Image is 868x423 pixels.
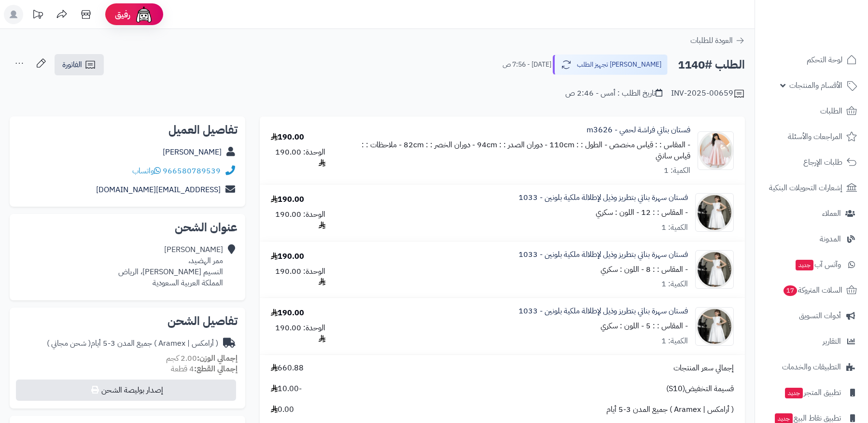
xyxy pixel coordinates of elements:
[761,330,862,353] a: التقارير
[783,285,798,296] span: 17
[761,125,862,148] a: المراجعات والأسئلة
[596,207,639,218] small: - اللون : سكري
[163,146,222,158] a: [PERSON_NAME]
[17,222,238,233] h2: عنوان الشحن
[194,363,238,375] strong: إجمالي القطع:
[115,9,130,20] span: رفيق
[769,181,842,195] span: إشعارات التحويلات البنكية
[820,232,841,246] span: المدونة
[518,192,688,203] a: فستان سهرة بناتي بتطريز وذيل لإطلالة ملكية بلونين - 1033
[690,35,745,46] a: العودة للطلبات
[16,380,236,401] button: إصدار بوليصة الشحن
[601,320,644,332] small: - اللون : سكري
[362,139,690,162] small: - ملاحظات : : قياس سانتي
[271,323,325,345] div: الوحدة: 190.00
[696,250,733,289] img: 1756220308-413A5103-90x90.jpeg
[134,5,154,24] img: ai-face.png
[565,88,662,99] div: تاريخ الطلب : أمس - 2:46 ص
[807,53,842,67] span: لوحة التحكم
[17,315,238,327] h2: تفاصيل الشحن
[477,139,547,151] small: - دوران الصدر : : 94cm
[271,132,304,143] div: 190.00
[822,207,841,220] span: العملاء
[761,355,862,379] a: التطبيقات والخدمات
[661,279,688,290] div: الكمية: 1
[503,60,551,70] small: [DATE] - 7:56 ص
[646,264,688,275] small: - المقاس : : 8
[761,279,862,302] a: السلات المتروكة17
[601,264,644,275] small: - اللون : سكري
[118,244,223,288] div: [PERSON_NAME] ممر الهضيد، النسيم [PERSON_NAME]، الرياض المملكة العربية السعودية
[518,249,688,260] a: فستان سهرة بناتي بتطريز وذيل لإطلالة ملكية بلونين - 1033
[796,260,813,270] span: جديد
[587,125,690,136] a: فستان بناتي فراشة لحمي - m3626
[678,55,745,75] h2: الطلب #1140
[271,251,304,262] div: 190.00
[823,335,841,348] span: التقارير
[673,363,734,374] span: إجمالي سعر المنتجات
[664,165,690,176] div: الكمية: 1
[271,209,325,231] div: الوحدة: 190.00
[404,139,475,151] small: - دوران الخصر : : 82cm
[609,139,690,151] small: - المقاس : : قياس مخصص
[55,54,104,75] a: الفاتورة
[784,386,841,399] span: تطبيق المتجر
[696,193,733,232] img: 1756220308-413A5103-90x90.jpeg
[761,227,862,251] a: المدونة
[646,320,688,332] small: - المقاس : : 5
[803,155,842,169] span: طلبات الإرجاع
[518,306,688,317] a: فستان سهرة بناتي بتطريز وذيل لإطلالة ملكية بلونين - 1033
[271,266,325,288] div: الوحدة: 190.00
[271,383,302,395] span: -10.00
[820,104,842,118] span: الطلبات
[132,165,161,177] a: واتساب
[789,79,842,92] span: الأقسام والمنتجات
[606,404,734,415] span: ( أرامكس | Aramex ) جميع المدن 3-5 أيام
[795,258,841,271] span: وآتس آب
[26,5,50,27] a: تحديثات المنصة
[271,404,294,415] span: 0.00
[782,360,841,374] span: التطبيقات والخدمات
[17,124,238,136] h2: تفاصيل العميل
[197,352,238,364] strong: إجمالي الوزن:
[761,381,862,404] a: تطبيق المتجرجديد
[802,8,859,28] img: logo-2.png
[166,352,238,364] small: 2.00 كجم
[549,139,607,151] small: - الطول : : 110cm
[271,363,304,374] span: 660.88
[761,202,862,225] a: العملاء
[641,207,688,218] small: - المقاس : : 12
[661,336,688,347] div: الكمية: 1
[761,151,862,174] a: طلبات الإرجاع
[271,308,304,319] div: 190.00
[163,165,221,177] a: 966580789539
[761,99,862,123] a: الطلبات
[799,309,841,323] span: أدوات التسويق
[671,88,745,99] div: INV-2025-00659
[761,48,862,71] a: لوحة التحكم
[62,59,82,70] span: الفاتورة
[698,131,733,170] img: 1744392437-IMG_4587-90x90.jpeg
[96,184,221,196] a: [EMAIL_ADDRESS][DOMAIN_NAME]
[783,283,842,297] span: السلات المتروكة
[666,383,734,395] span: قسيمة التخفيض(S10)
[47,338,91,349] span: ( شحن مجاني )
[171,363,238,375] small: 4 قطعة
[696,307,733,346] img: 1756220308-413A5103-90x90.jpeg
[785,388,803,398] span: جديد
[553,55,668,75] button: [PERSON_NAME] تجهيز الطلب
[761,304,862,327] a: أدوات التسويق
[788,130,842,143] span: المراجعات والأسئلة
[761,176,862,199] a: إشعارات التحويلات البنكية
[271,147,325,169] div: الوحدة: 190.00
[47,338,218,349] div: ( أرامكس | Aramex ) جميع المدن 3-5 أيام
[690,35,733,46] span: العودة للطلبات
[761,253,862,276] a: وآتس آبجديد
[661,222,688,233] div: الكمية: 1
[271,194,304,205] div: 190.00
